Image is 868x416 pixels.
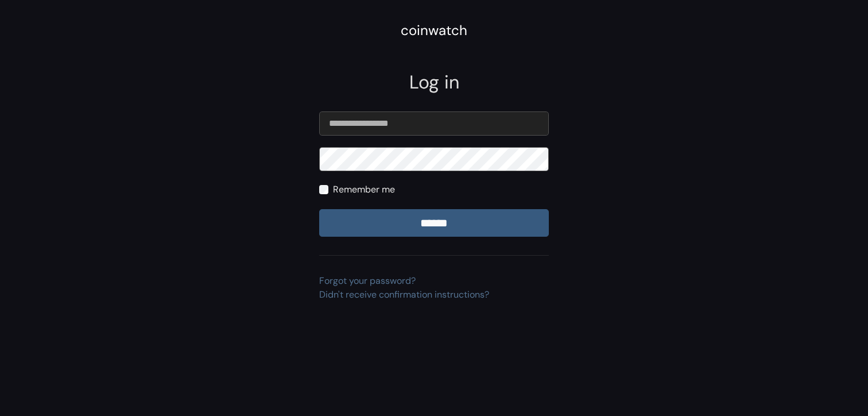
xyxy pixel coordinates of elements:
a: Forgot your password? [319,275,416,287]
div: coinwatch [401,20,467,41]
a: Didn't receive confirmation instructions? [319,288,489,301]
label: Remember me [333,183,395,197]
a: coinwatch [401,26,467,38]
h2: Log in [319,71,549,93]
